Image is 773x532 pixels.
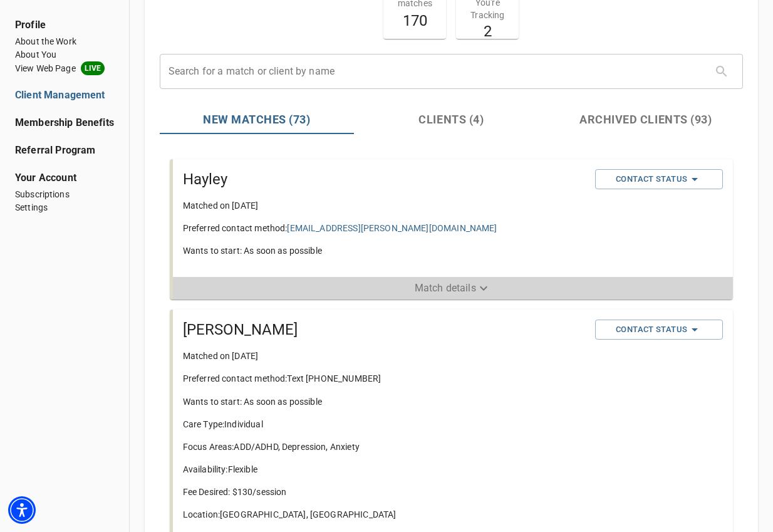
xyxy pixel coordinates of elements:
button: Contact Status [595,169,723,189]
p: Match details [415,281,476,296]
span: Contact Status [601,172,717,187]
span: Clients (4) [361,111,541,128]
h5: 2 [464,21,511,41]
p: Fee Desired: $ 130 /session [183,486,586,498]
button: Contact Status [595,320,723,340]
p: Matched on [DATE] [183,199,586,212]
a: Subscriptions [15,188,114,201]
p: Wants to start: As soon as possible [183,244,586,257]
p: Care Type: Individual [183,418,586,430]
p: Preferred contact method: Text [PHONE_NUMBER] [183,372,586,385]
li: View Web Page [15,61,114,75]
p: Availability: Flexible [183,463,586,476]
h5: Hayley [183,169,586,189]
span: Archived Clients (93) [556,111,735,128]
p: Focus Areas: ADD/ADHD, Depression, Anxiety [183,441,586,453]
span: LIVE [81,61,105,75]
a: [EMAIL_ADDRESS][PERSON_NAME][DOMAIN_NAME] [287,223,497,233]
a: Settings [15,201,114,214]
span: New Matches (73) [167,111,346,128]
a: About the Work [15,35,114,48]
span: Your Account [15,170,114,185]
p: Preferred contact method: [183,222,586,234]
p: Wants to start: As soon as possible [183,395,586,408]
a: View Web PageLIVE [15,61,114,75]
span: Contact Status [601,322,717,337]
a: Referral Program [15,143,114,158]
span: Profile [15,18,114,33]
div: Accessibility Menu [8,496,36,524]
p: Location: [GEOGRAPHIC_DATA], [GEOGRAPHIC_DATA] [183,508,586,521]
h5: 170 [391,11,438,31]
p: Matched on [DATE] [183,350,586,362]
a: About You [15,48,114,61]
h5: [PERSON_NAME] [183,320,586,340]
button: Match details [173,277,733,300]
a: Membership Benefits [15,115,114,130]
a: Client Management [15,88,114,103]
